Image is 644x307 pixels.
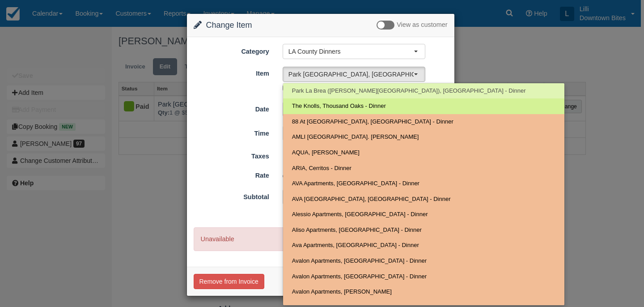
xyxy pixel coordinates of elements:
[292,149,360,157] span: AQUA, [PERSON_NAME]
[292,164,352,173] span: ARIA, Cerritos - Dinner
[194,274,264,289] button: Remove from Invoice
[187,126,276,138] label: Time
[292,118,453,126] span: 88 At [GEOGRAPHIC_DATA], [GEOGRAPHIC_DATA] - Dinner
[187,189,276,202] label: Subtotal
[292,288,392,296] span: Avalon Apartments, [PERSON_NAME]
[206,21,252,30] span: Change Item
[397,21,447,29] span: View as customer
[292,87,526,95] span: Park La Brea ([PERSON_NAME][GEOGRAPHIC_DATA]), [GEOGRAPHIC_DATA] - Dinner
[292,257,427,265] span: Avalon Apartments, [GEOGRAPHIC_DATA] - Dinner
[292,241,419,250] span: Ava Apartments, [GEOGRAPHIC_DATA] - Dinner
[288,70,414,79] span: Park [GEOGRAPHIC_DATA], [GEOGRAPHIC_DATA] - Dinner
[187,66,276,78] label: Item
[292,133,419,141] span: AMLI [GEOGRAPHIC_DATA]. [PERSON_NAME]
[283,44,425,59] button: LA County Dinners
[292,273,427,281] span: Avalon Apartments, [GEOGRAPHIC_DATA] - Dinner
[187,149,276,161] label: Taxes
[187,102,276,114] label: Date
[187,168,276,180] label: Rate
[276,169,454,183] div: 1 @ $50.00
[292,102,386,111] span: The Knolls, Thousand Oaks - Dinner
[292,226,422,235] span: Aliso Apartments, [GEOGRAPHIC_DATA] - Dinner
[288,47,414,56] span: LA County Dinners
[187,44,276,56] label: Category
[292,195,451,204] span: AVA [GEOGRAPHIC_DATA], [GEOGRAPHIC_DATA] - Dinner
[283,67,425,82] button: Park [GEOGRAPHIC_DATA], [GEOGRAPHIC_DATA] - Dinner
[194,227,448,251] p: Unavailable
[292,210,428,219] span: Alessio Apartments, [GEOGRAPHIC_DATA] - Dinner
[292,179,419,188] span: AVA Apartments, [GEOGRAPHIC_DATA] - Dinner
